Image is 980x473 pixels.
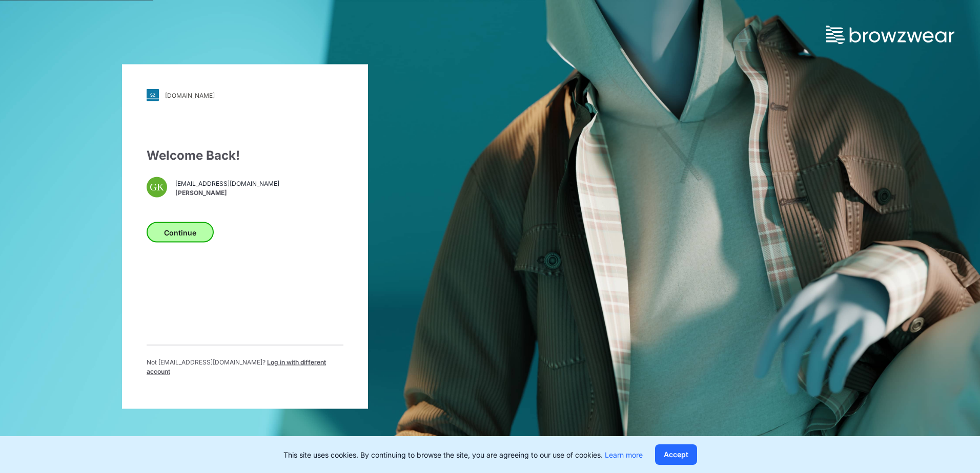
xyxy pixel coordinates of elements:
[147,177,167,198] div: GK
[175,188,279,197] span: [PERSON_NAME]
[165,91,215,99] div: [DOMAIN_NAME]
[605,450,643,459] a: Learn more
[147,89,343,101] a: [DOMAIN_NAME]
[826,26,954,44] img: browzwear-logo.73288ffb.svg
[147,358,343,376] p: Not [EMAIL_ADDRESS][DOMAIN_NAME] ?
[147,222,214,243] button: Continue
[147,146,343,165] div: Welcome Back!
[655,444,697,465] button: Accept
[283,449,643,460] p: This site uses cookies. By continuing to browse the site, you are agreeing to our use of cookies.
[147,89,159,101] img: svg+xml;base64,PHN2ZyB3aWR0aD0iMjgiIGhlaWdodD0iMjgiIHZpZXdCb3g9IjAgMCAyOCAyOCIgZmlsbD0ibm9uZSIgeG...
[175,179,279,188] span: [EMAIL_ADDRESS][DOMAIN_NAME]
